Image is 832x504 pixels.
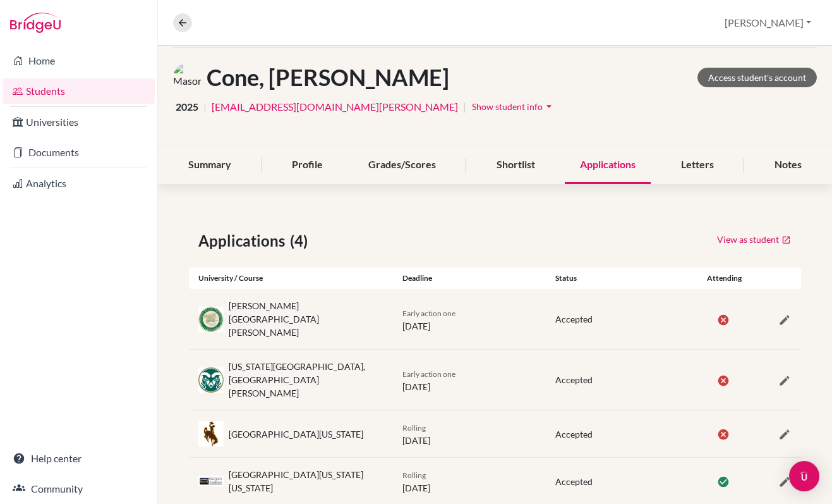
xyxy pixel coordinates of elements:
[3,140,155,165] a: Documents
[666,147,729,184] div: Letters
[719,11,817,35] button: [PERSON_NAME]
[3,78,155,104] a: Students
[471,97,556,116] button: Show student infoarrow_drop_down
[393,367,546,393] div: [DATE]
[203,99,207,114] span: |
[402,423,426,433] span: Rolling
[3,446,155,471] a: Help center
[207,64,449,91] h1: Cone, [PERSON_NAME]
[463,99,466,114] span: |
[546,273,699,284] div: Status
[229,299,383,339] div: [PERSON_NAME][GEOGRAPHIC_DATA][PERSON_NAME]
[555,476,593,487] span: Accepted
[759,147,817,184] div: Notes
[402,309,455,318] span: Early action one
[555,374,593,385] span: Accepted
[393,306,546,333] div: [DATE]
[555,314,593,324] span: Accepted
[3,109,155,135] a: Universities
[565,147,651,184] div: Applications
[543,100,555,113] i: arrow_drop_down
[555,429,593,439] span: Accepted
[3,171,155,196] a: Analytics
[176,99,198,114] span: 2025
[229,360,383,400] div: [US_STATE][GEOGRAPHIC_DATA], [GEOGRAPHIC_DATA][PERSON_NAME]
[10,13,61,33] img: Bridge-U
[229,468,383,495] div: [GEOGRAPHIC_DATA][US_STATE][US_STATE]
[353,147,451,184] div: Grades/Scores
[198,367,224,393] img: us_coo_fxyu_cbq.jpeg
[198,230,290,252] span: Applications
[393,273,546,284] div: Deadline
[402,369,455,379] span: Early action one
[198,476,224,486] img: us_uccs_yat5hg90.png
[277,147,338,184] div: Profile
[402,470,426,480] span: Rolling
[699,273,750,284] div: Attending
[3,48,155,73] a: Home
[290,230,313,252] span: (4)
[697,68,817,87] a: Access student's account
[393,468,546,495] div: [DATE]
[789,461,819,491] div: Open Intercom Messenger
[481,147,550,184] div: Shortlist
[212,99,458,114] a: [EMAIL_ADDRESS][DOMAIN_NAME][PERSON_NAME]
[198,421,224,446] img: us_uwy_nlwq7f9l.jpeg
[173,63,202,92] img: Mason Cone's avatar
[3,476,155,501] a: Community
[393,421,546,447] div: [DATE]
[472,101,543,112] span: Show student info
[716,230,792,249] a: View as student
[173,147,246,184] div: Summary
[189,273,393,284] div: University / Course
[229,427,363,441] div: [GEOGRAPHIC_DATA][US_STATE]
[198,307,224,332] img: us_gmu_76u2tk45.jpeg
